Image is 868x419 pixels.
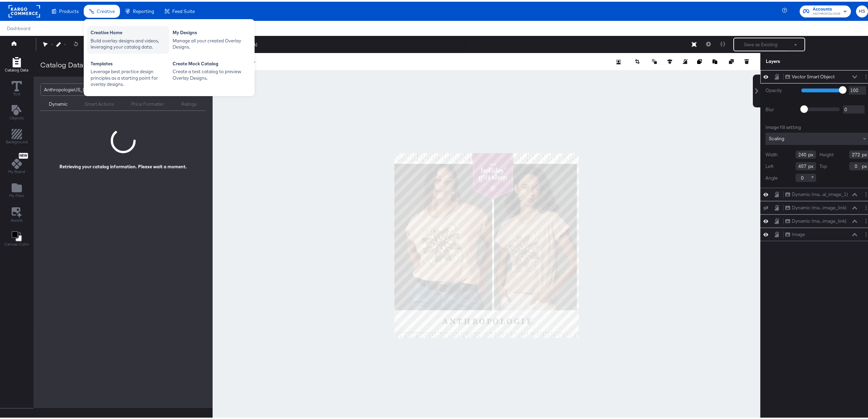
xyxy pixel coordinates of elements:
span: Feed Suite [172,7,195,12]
span: Assets [11,216,23,221]
button: Dynamic Ima...image_link) [785,216,847,223]
label: Angle [765,173,778,180]
div: Catalog Data [40,58,83,68]
span: ANTHROPOLOGIE [813,10,841,15]
div: Ratings [181,99,197,106]
label: Width [765,150,778,156]
button: Paste image [713,56,719,63]
div: AnthropologieUS_DPA_Facebook [44,82,115,94]
button: Dynamic Ima...image_link) [785,202,847,210]
span: Catalog Data [5,66,28,71]
span: Accounts [813,4,841,11]
span: My Files [9,191,24,197]
span: My Brand [8,167,25,173]
button: Add Files [5,180,28,199]
span: Products [59,7,79,12]
div: Dynamic [49,99,68,106]
div: Dynamic Ima...image_link) [792,203,846,209]
button: Text [8,78,26,97]
div: Smart Actions [85,99,114,106]
label: Height [819,150,833,156]
a: Dashboard [7,24,30,29]
span: Text [13,90,21,95]
div: Retrieving your catalog information. Please wait a moment. [59,162,187,168]
svg: Remove background [616,58,621,63]
span: Scaling [769,134,784,140]
label: Top [819,161,827,168]
label: Blur [765,105,796,111]
div: Price Formatter [131,99,164,106]
button: AccountsANTHROPOLOGIE [800,4,851,16]
button: Add Rectangle [1,54,32,73]
span: HS [859,6,865,14]
div: Vector Smart Object [792,72,835,78]
div: Layers [766,56,836,63]
span: Reporting [133,7,154,12]
svg: Paste image [713,57,717,62]
span: Objects [10,114,24,119]
button: Add Rectangle [2,126,32,145]
button: Image [785,229,805,236]
button: Vector Smart Object [785,71,835,79]
button: NewMy Brand [4,150,29,175]
span: Background [6,138,28,143]
div: Image [792,230,805,236]
button: HS [856,4,868,16]
label: Left [765,161,773,168]
div: Dynamic Ima...image_link) [792,216,846,223]
button: Assets [6,204,27,223]
span: New [19,152,28,156]
button: Copy image [697,56,704,63]
button: Dynamic Ima...al_image_1) [785,189,848,196]
button: Add Text [5,102,28,121]
span: Creative [97,7,115,12]
label: Opacity [765,86,796,92]
svg: Copy image [697,57,702,62]
span: Canvas Color [4,240,29,245]
div: Dynamic Ima...al_image_1) [792,189,848,196]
